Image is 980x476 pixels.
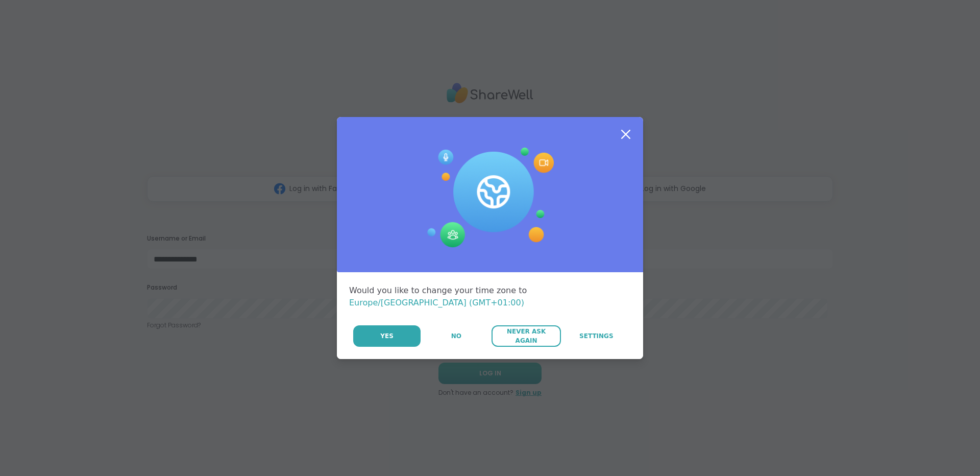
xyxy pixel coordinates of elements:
[497,327,555,345] span: Never Ask Again
[451,331,461,341] span: No
[562,325,631,347] a: Settings
[349,298,524,307] span: Europe/[GEOGRAPHIC_DATA] (GMT+01:00)
[380,331,394,341] span: Yes
[353,325,421,347] button: Yes
[422,325,491,347] button: No
[492,325,560,347] button: Never Ask Again
[579,331,614,341] span: Settings
[349,284,631,309] div: Would you like to change your time zone to
[426,148,554,248] img: Session Experience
